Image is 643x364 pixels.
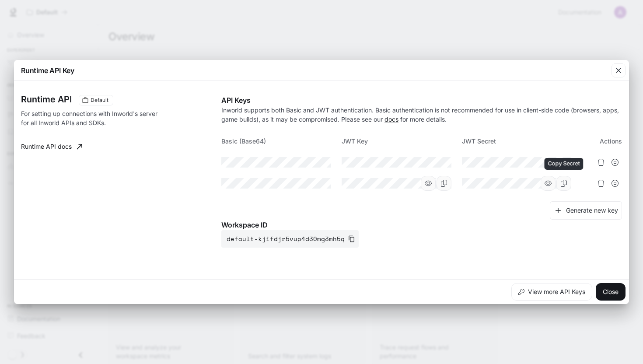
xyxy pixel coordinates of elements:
button: Suspend API key [608,155,622,169]
button: Copy Secret [556,176,571,191]
p: Inworld supports both Basic and JWT authentication. Basic authentication is not recommended for u... [221,105,622,124]
button: View more API Keys [511,283,592,301]
h3: Runtime API [21,95,72,104]
span: Default [87,96,112,104]
button: Suspend API key [608,176,622,190]
button: Copy Key [437,176,451,191]
a: Runtime API docs [17,138,86,155]
p: For setting up connections with Inworld's server for all Inworld APIs and SDKs. [21,109,166,127]
button: Delete API key [594,155,608,169]
div: These keys will apply to your current workspace only [79,95,113,105]
a: docs [384,115,398,123]
th: Basic (Base64) [221,131,342,152]
th: JWT Key [342,131,462,152]
button: Generate new key [550,201,622,220]
th: JWT Secret [462,131,582,152]
div: Copy Secret [545,158,584,170]
th: Actions [582,131,622,152]
button: Close [596,283,626,301]
p: Runtime API Key [21,65,74,76]
p: API Keys [221,95,622,105]
button: default-kjifdjr5vup4d30mg3mh5q [221,230,359,248]
p: Workspace ID [221,220,622,230]
button: Delete API key [594,176,608,190]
